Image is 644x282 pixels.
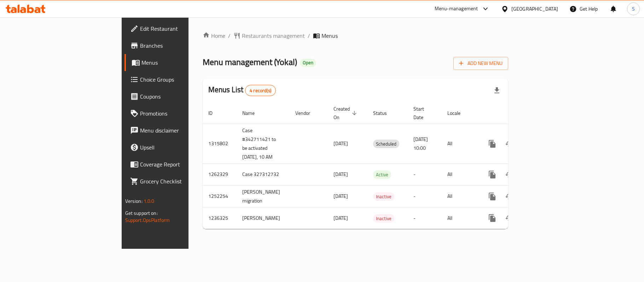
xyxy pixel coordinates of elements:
span: Grocery Checklist [140,177,224,186]
a: Branches [124,37,229,54]
span: 4 record(s) [245,87,275,94]
li: / [228,31,231,40]
button: Change Status [501,135,518,152]
button: more [484,210,501,227]
span: Restaurants management [242,31,305,40]
span: Active [373,171,391,179]
td: Case 327312732 [237,164,290,185]
span: Menus [141,58,224,67]
td: [PERSON_NAME] migration [237,185,290,207]
div: Inactive [373,214,394,223]
span: S [632,5,635,13]
th: Actions [478,102,557,124]
span: Status [373,109,396,117]
td: All [442,124,478,164]
button: more [484,166,501,183]
span: [DATE] [333,139,348,148]
td: All [442,207,478,229]
div: Inactive [373,192,394,201]
span: Menu management ( Yokal ) [203,54,297,70]
div: Scheduled [373,140,399,148]
span: Inactive [373,193,394,201]
div: Total records count [245,85,276,96]
span: Edit Restaurant [140,24,224,33]
span: ID [208,109,222,117]
span: Add New Menu [459,59,503,68]
span: Branches [140,41,224,50]
a: Restaurants management [233,31,305,40]
a: Menus [124,54,229,71]
button: Add New Menu [453,57,508,70]
a: Upsell [124,139,229,156]
a: Choice Groups [124,71,229,88]
button: Change Status [501,166,518,183]
span: 1.0.0 [144,196,155,206]
div: Active [373,170,391,179]
a: Edit Restaurant [124,20,229,37]
td: All [442,185,478,207]
span: Get support on: [125,208,158,218]
span: Locale [447,109,470,117]
td: All [442,164,478,185]
div: [GEOGRAPHIC_DATA] [511,5,558,13]
div: Open [300,59,316,67]
span: [DATE] [333,192,348,201]
span: Inactive [373,215,394,223]
nav: breadcrumb [203,31,509,40]
span: Start Date [413,105,433,122]
a: Coverage Report [124,156,229,173]
a: Support.OpsPlatform [125,216,170,225]
span: Open [300,60,316,66]
td: - [408,164,442,185]
table: enhanced table [203,102,557,229]
div: Menu-management [435,5,478,13]
span: Promotions [140,109,224,118]
button: Change Status [501,210,518,227]
span: [DATE] 10:00 [413,135,428,153]
span: [DATE] [333,213,348,223]
a: Grocery Checklist [124,173,229,190]
div: Export file [488,82,505,99]
span: Choice Groups [140,75,224,84]
span: Version: [125,196,143,206]
span: Coupons [140,92,224,101]
a: Coupons [124,88,229,105]
a: Menu disclaimer [124,122,229,139]
li: / [308,31,310,40]
span: Name [242,109,264,117]
td: - [408,185,442,207]
span: Vendor [295,109,319,117]
button: more [484,135,501,152]
button: Change Status [501,188,518,205]
td: Case #342711421 to be activated [DATE], 10 AM [237,124,290,164]
span: Coverage Report [140,160,224,169]
td: - [408,207,442,229]
td: [PERSON_NAME] [237,207,290,229]
a: Promotions [124,105,229,122]
button: more [484,188,501,205]
span: Menus [321,31,338,40]
span: [DATE] [333,170,348,179]
h2: Menus List [208,84,276,96]
span: Created On [333,105,359,122]
span: Scheduled [373,140,399,148]
span: Upsell [140,143,224,152]
span: Menu disclaimer [140,126,224,135]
